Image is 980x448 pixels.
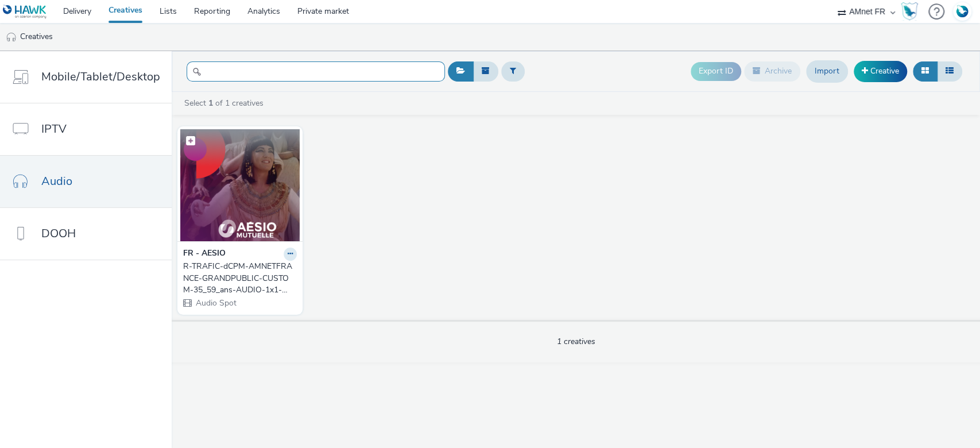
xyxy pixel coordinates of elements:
[195,298,237,308] span: Audio Spot
[183,261,292,296] div: R-TRAFIC-dCPM-AMNETFRANCE-GRANDPUBLIC-CUSTOM-35_59_ans-AUDIO-1x1-Multidevice-Prev_Gene_Mai_25 - $...
[901,2,918,21] img: Hawk Academy
[6,32,17,43] img: audio
[41,121,67,137] span: IPTV
[913,61,938,81] button: Grid
[208,98,213,109] strong: 1
[41,173,72,190] span: Audio
[691,62,741,80] button: Export ID
[806,60,848,82] a: Import
[41,68,160,85] span: Mobile/Tablet/Desktop
[183,261,297,296] a: R-TRAFIC-dCPM-AMNETFRANCE-GRANDPUBLIC-CUSTOM-35_59_ans-AUDIO-1x1-Multidevice-Prev_Gene_Mai_25 - $...
[854,61,907,82] a: Creative
[41,225,76,242] span: DOOH
[954,3,971,20] img: Account FR
[901,2,923,21] a: Hawk Academy
[187,61,445,82] input: Search...
[183,248,226,261] strong: FR - AESIO
[937,61,962,81] button: Table
[557,336,595,347] span: 1 creatives
[183,98,268,109] a: Select of 1 creatives
[744,61,800,81] button: Archive
[180,129,300,241] img: R-TRAFIC-dCPM-AMNETFRANCE-GRANDPUBLIC-CUSTOM-35_59_ans-AUDIO-1x1-Multidevice-Prev_Gene_Mai_25 - $...
[3,5,47,19] img: undefined Logo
